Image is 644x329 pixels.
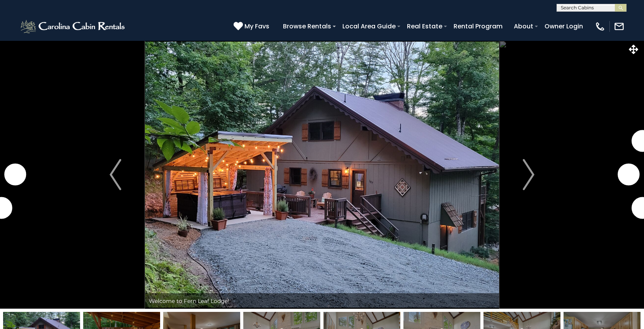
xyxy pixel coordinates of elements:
img: arrow [523,159,534,190]
a: Browse Rentals [279,19,335,33]
img: arrow [110,159,121,190]
a: Rental Program [450,19,506,33]
button: Previous [86,40,145,309]
div: Welcome to Fern Leaf Lodge! [145,293,499,309]
img: phone-regular-white.png [595,21,606,32]
a: Local Area Guide [339,19,400,33]
img: mail-regular-white.png [614,21,625,32]
a: About [510,19,537,33]
a: Real Estate [403,19,446,33]
img: White-1-2.png [19,19,127,34]
a: My Favs [234,21,271,31]
a: Owner Login [541,19,587,33]
span: My Favs [244,21,269,31]
button: Next [499,40,558,309]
